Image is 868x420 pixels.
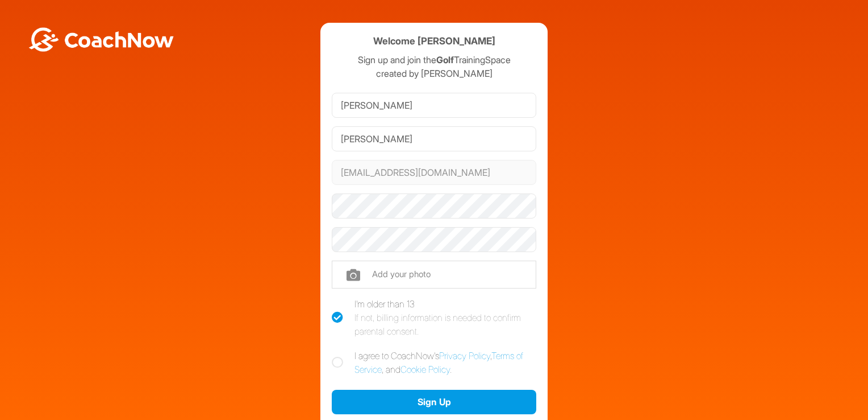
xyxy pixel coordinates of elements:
p: Sign up and join the TrainingSpace [332,53,536,67]
input: First Name [332,93,536,118]
label: I agree to CoachNow's , , and . [332,349,536,376]
img: BwLJSsUCoWCh5upNqxVrqldRgqLPVwmV24tXu5FoVAoFEpwwqQ3VIfuoInZCoVCoTD4vwADAC3ZFMkVEQFDAAAAAElFTkSuQmCC [27,27,175,52]
input: Last Name [332,126,536,151]
a: Privacy Policy [439,350,490,361]
h4: Welcome [PERSON_NAME] [373,34,495,48]
p: created by [PERSON_NAME] [332,67,536,80]
div: If not, billing information is needed to confirm parental consent. [354,311,536,338]
input: Email [332,160,536,185]
div: I'm older than 13 [354,297,536,338]
a: Terms of Service [354,350,523,375]
button: Sign Up [332,390,536,414]
strong: Golf [436,54,454,65]
a: Cookie Policy [400,364,450,375]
